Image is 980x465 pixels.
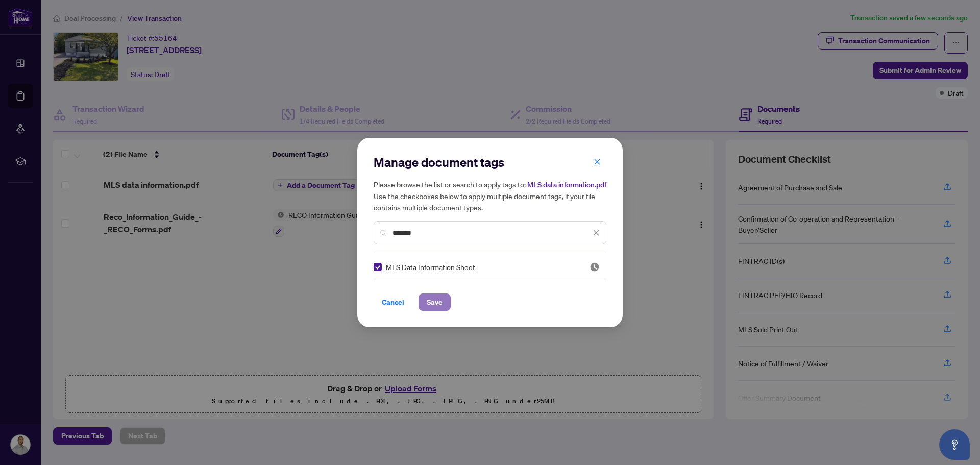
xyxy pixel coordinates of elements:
span: MLS data information.pdf [527,180,606,189]
button: Open asap [939,429,970,460]
span: close [593,229,600,236]
h2: Manage document tags [374,154,606,170]
span: Cancel [382,294,404,310]
span: MLS Data Information Sheet [386,261,475,273]
span: Save [427,294,443,310]
button: Save [419,293,451,311]
button: Cancel [374,293,412,311]
img: status [590,262,600,272]
span: Pending Review [590,262,600,272]
h5: Please browse the list or search to apply tags to: Use the checkboxes below to apply multiple doc... [374,179,606,213]
span: close [594,158,601,165]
